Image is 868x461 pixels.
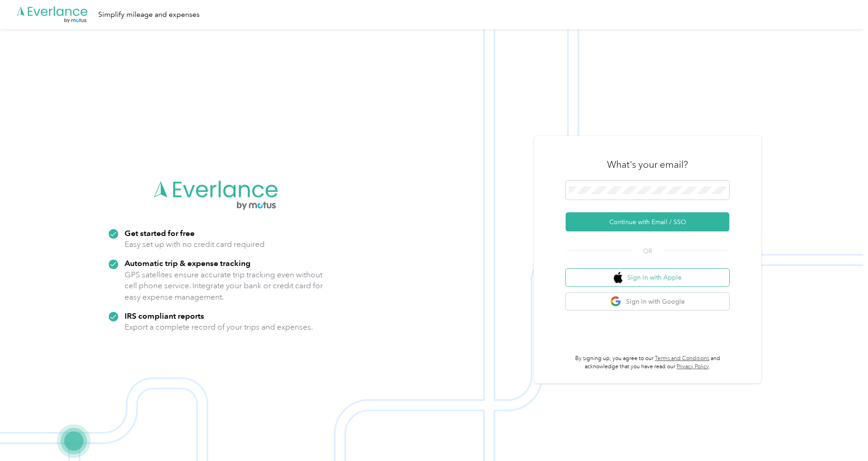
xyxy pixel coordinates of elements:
[607,158,688,171] h3: What's your email?
[125,311,204,321] strong: IRS compliant reports
[655,355,709,362] a: Terms and Conditions
[566,269,729,286] button: apple logoSign in with Apple
[125,239,265,250] p: Easy set up with no credit card required
[614,272,623,283] img: apple logo
[566,293,729,311] button: google logoSign in with Google
[610,296,622,307] img: google logo
[125,269,323,303] p: GPS satellites ensure accurate trip tracking even without cell phone service. Integrate your bank...
[632,246,663,256] span: OR
[817,410,868,461] iframe: Everlance-gr Chat Button Frame
[566,212,729,231] button: Continue with Email / SSO
[98,9,200,20] div: Simplify mileage and expenses
[125,258,251,268] strong: Automatic trip & expense tracking
[125,228,195,238] strong: Get started for free
[566,355,729,371] p: By signing up, you agree to our and acknowledge that you have read our .
[125,321,313,333] p: Export a complete record of your trips and expenses.
[677,363,709,370] a: Privacy Policy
